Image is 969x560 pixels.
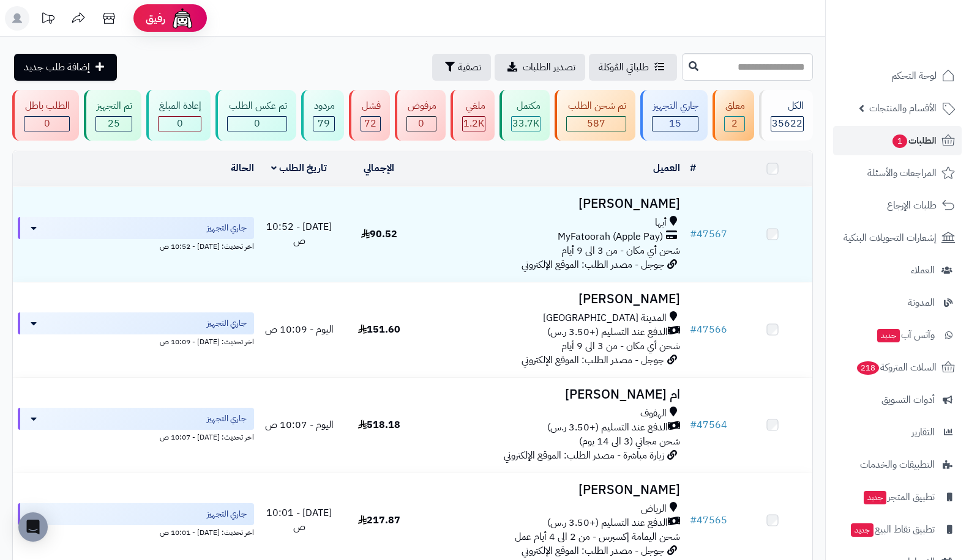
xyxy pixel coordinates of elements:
span: لوحة التحكم [891,67,937,84]
span: شحن اليمامة إكسبرس - من 2 الى 4 أيام عمل [515,529,680,544]
span: الدفع عند التسليم (+3.50 ر.س) [547,421,668,435]
div: 0 [407,117,436,131]
span: 72 [364,116,376,131]
a: الحالة [231,161,254,175]
a: العملاء [833,256,962,285]
div: 0 [159,117,201,131]
span: جوجل - مصدر الطلب: الموقع الإلكتروني [522,353,664,367]
span: شحن أي مكان - من 3 الى 9 أيام [561,243,680,258]
a: المراجعات والأسئلة [833,158,962,188]
span: 518.18 [358,418,400,432]
span: المراجعات والأسئلة [867,164,937,182]
div: الكل [771,99,804,113]
a: التقارير [833,418,962,447]
h3: [PERSON_NAME] [424,197,681,211]
a: الطلبات1 [833,126,962,155]
span: العملاء [911,262,935,279]
a: #47566 [690,322,727,337]
div: تم عكس الطلب [227,99,286,113]
div: 1155 [463,117,485,131]
a: طلباتي المُوكلة [589,54,677,81]
a: الكل35622 [757,90,815,141]
span: التقارير [911,424,935,441]
span: 151.60 [358,322,400,337]
span: 1.2K [463,116,484,131]
div: اخر تحديث: [DATE] - 10:07 ص [18,430,254,443]
span: التطبيقات والخدمات [860,456,935,473]
div: 33687 [512,117,540,131]
h3: [PERSON_NAME] [424,483,681,497]
a: أدوات التسويق [833,385,962,414]
a: تحديثات المنصة [32,6,63,34]
span: أبها [655,216,667,230]
span: طلباتي المُوكلة [599,60,649,75]
div: الطلب باطل [24,99,70,113]
a: # [690,161,696,175]
a: إشعارات التحويلات البنكية [833,223,962,252]
div: Open Intercom Messenger [18,512,48,542]
a: إضافة طلب جديد [14,54,117,81]
span: # [690,418,697,432]
span: الأقسام والمنتجات [869,100,937,117]
span: تطبيق نقاط البيع [850,521,935,538]
div: مردود [313,99,335,113]
a: لوحة التحكم [833,61,962,90]
h3: [PERSON_NAME] [424,292,681,306]
div: مرفوض [406,99,436,113]
a: الطلب باطل 0 [10,90,81,141]
span: # [690,322,697,337]
span: جديد [864,491,886,504]
a: #47564 [690,418,727,432]
a: تم عكس الطلب 0 [213,90,298,141]
a: تصدير الطلبات [495,54,585,81]
button: تصفية [432,54,491,81]
div: 587 [567,117,625,131]
span: جاري التجهيز [207,508,247,520]
a: طلبات الإرجاع [833,191,962,220]
div: 2 [725,117,744,131]
div: 0 [24,117,69,131]
a: #47565 [690,513,727,528]
span: اليوم - 10:09 ص [265,322,334,337]
div: 15 [653,117,698,131]
div: 72 [361,117,380,131]
span: جاري التجهيز [207,317,247,330]
a: ملغي 1.2K [448,90,497,141]
a: مرفوض 0 [392,90,448,141]
span: جديد [851,523,874,537]
a: مكتمل 33.7K [497,90,552,141]
span: 35622 [772,116,803,131]
span: تصدير الطلبات [523,60,575,75]
a: معلق 2 [710,90,757,141]
span: 0 [418,116,424,131]
div: اخر تحديث: [DATE] - 10:52 ص [18,239,254,252]
span: 2 [731,116,738,131]
span: المدونة [908,294,935,311]
span: الطلبات [891,132,937,149]
span: أدوات التسويق [881,391,935,408]
span: الدفع عند التسليم (+3.50 ر.س) [547,516,668,530]
span: 0 [44,116,50,131]
span: 1 [892,134,907,148]
a: #47567 [690,227,727,241]
span: 0 [177,116,183,131]
a: تم شحن الطلب 587 [552,90,637,141]
a: السلات المتروكة218 [833,353,962,382]
a: تم التجهيز 25 [81,90,144,141]
span: تصفية [458,60,481,75]
a: مردود 79 [299,90,346,141]
span: 15 [669,116,681,131]
span: إشعارات التحويلات البنكية [844,229,937,246]
span: MyFatoorah (Apple Pay) [558,230,663,244]
div: 25 [96,117,132,131]
div: تم التجهيز [95,99,132,113]
div: 79 [313,117,334,131]
span: رفيق [146,11,165,26]
a: فشل 72 [346,90,392,141]
a: المدونة [833,288,962,317]
span: اليوم - 10:07 ص [265,418,334,432]
span: الهفوف [640,407,667,421]
span: # [690,513,697,528]
span: السلات المتروكة [856,359,937,376]
div: اخر تحديث: [DATE] - 10:01 ص [18,525,254,538]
